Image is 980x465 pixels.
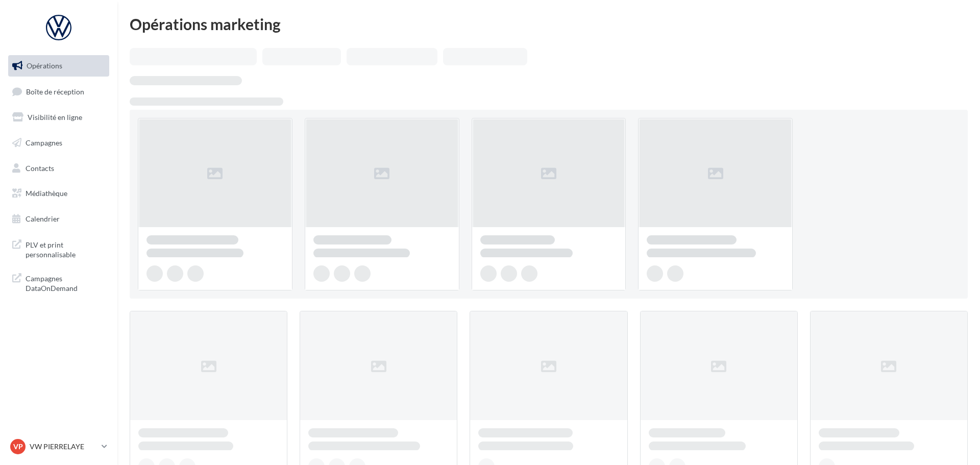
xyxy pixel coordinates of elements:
span: VP [13,442,23,452]
span: Médiathèque [26,189,67,198]
a: Calendrier [6,208,111,230]
span: Campagnes [26,138,62,147]
a: Boîte de réception [6,81,111,103]
p: VW PIERRELAYE [30,442,97,452]
span: Boîte de réception [26,87,84,95]
a: Campagnes DataOnDemand [6,267,111,298]
span: Contacts [26,163,54,172]
a: PLV et print personnalisable [6,234,111,264]
a: VP VW PIERRELAYE [8,437,109,456]
a: Visibilité en ligne [6,107,111,128]
span: Visibilité en ligne [28,113,82,121]
a: Opérations [6,55,111,77]
a: Médiathèque [6,183,111,204]
span: Calendrier [26,214,60,223]
div: Opérations marketing [130,16,968,32]
span: Opérations [27,61,62,70]
span: Campagnes DataOnDemand [26,272,105,293]
a: Campagnes [6,132,111,154]
a: Contacts [6,158,111,179]
span: PLV et print personnalisable [26,238,105,260]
